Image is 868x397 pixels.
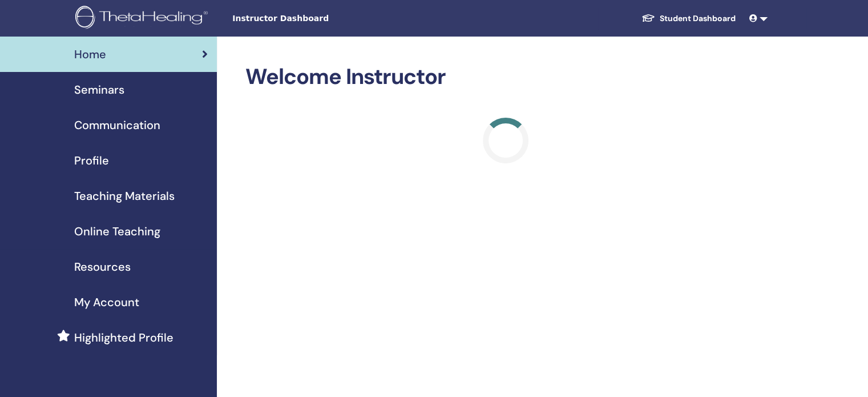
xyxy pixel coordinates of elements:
span: Instructor Dashboard [232,13,403,25]
span: Teaching Materials [74,187,175,204]
span: Profile [74,152,109,169]
h2: Welcome Instructor [245,64,765,90]
span: Resources [74,258,131,275]
img: logo.png [75,6,212,31]
a: Student Dashboard [632,8,745,29]
span: Home [74,46,106,63]
span: Communication [74,117,160,134]
span: My Account [74,294,139,311]
img: graduation-cap-white.svg [641,13,655,23]
span: Seminars [74,81,124,98]
span: Online Teaching [74,223,160,240]
span: Highlighted Profile [74,329,173,346]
